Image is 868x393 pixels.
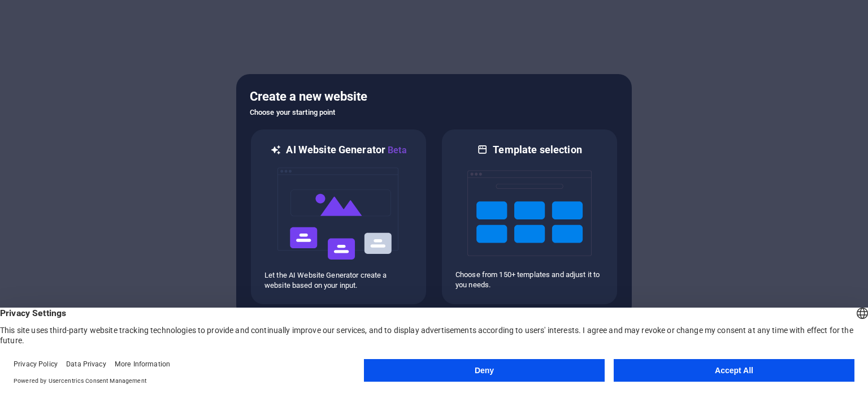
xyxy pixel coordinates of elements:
h5: Create a new website [250,88,618,106]
div: AI Website GeneratorBetaaiLet the AI Website Generator create a website based on your input. [250,128,427,305]
p: Let the AI Website Generator create a website based on your input. [264,270,413,291]
h6: Choose your starting point [250,106,618,119]
div: Template selectionChoose from 150+ templates and adjust it to you needs. [441,128,618,305]
span: Beta [385,145,407,156]
img: ai [276,157,401,270]
h6: AI Website Generator [286,143,406,157]
h6: Template selection [493,143,581,157]
p: Choose from 150+ templates and adjust it to you needs. [455,270,604,290]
